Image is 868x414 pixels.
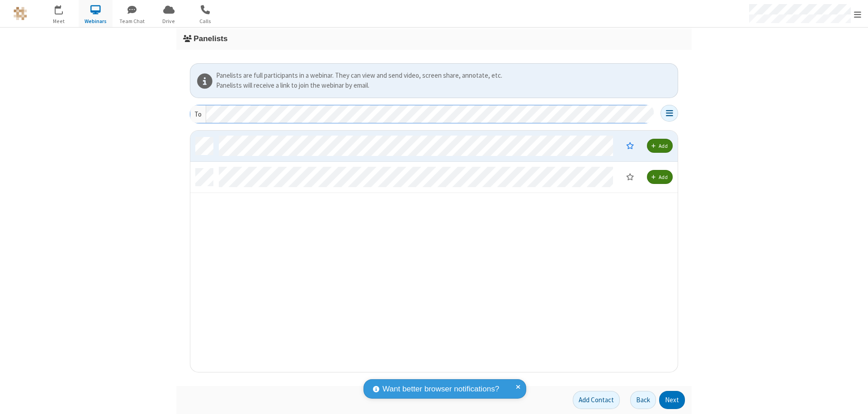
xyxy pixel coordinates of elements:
[190,105,206,123] div: To
[620,138,640,153] button: Moderator
[216,80,675,91] div: Panelists will receive a link to join the webinar by email.
[659,142,668,149] span: Add
[845,390,861,408] iframe: Chat
[216,71,675,81] div: Panelists are full participants in a webinar. They can view and send video, screen share, annotat...
[61,5,67,12] div: 7
[115,17,149,25] span: Team Chat
[660,105,678,122] button: Open menu
[659,391,685,409] button: Next
[630,391,656,409] button: Back
[42,17,76,25] span: Meet
[659,174,668,180] span: Add
[189,17,222,25] span: Calls
[647,139,673,153] button: Add
[573,391,620,409] button: Add Contact
[579,395,614,404] span: Add Contact
[152,17,186,25] span: Drive
[79,17,113,25] span: Webinars
[647,170,673,184] button: Add
[620,169,640,184] button: Moderator
[183,34,685,43] h3: Panelists
[190,131,679,373] div: grid
[14,7,27,20] img: QA Selenium DO NOT DELETE OR CHANGE
[382,383,499,395] span: Want better browser notifications?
